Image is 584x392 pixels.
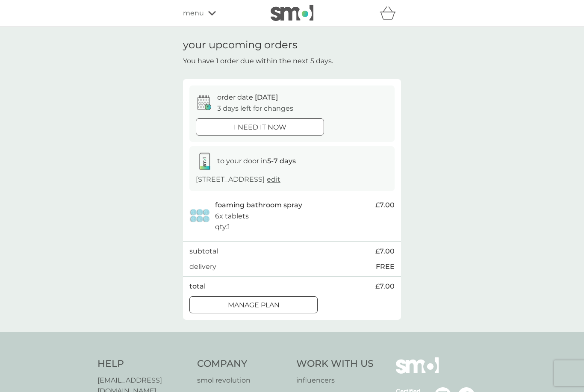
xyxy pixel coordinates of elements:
[217,157,296,165] span: to your door in
[196,174,280,185] p: [STREET_ADDRESS]
[217,103,293,114] p: 3 days left for changes
[215,200,302,211] p: foaming bathroom spray
[375,281,395,292] span: £7.00
[215,211,249,222] p: 6x tablets
[234,122,286,133] p: i need it now
[271,5,313,21] img: smol
[189,296,318,313] button: Manage plan
[183,39,298,51] h1: your upcoming orders
[396,357,439,386] img: smol
[217,92,278,103] p: order date
[380,5,401,22] div: basket
[197,357,288,371] h4: Company
[97,357,189,371] h4: Help
[296,375,374,386] a: influencers
[267,157,296,165] strong: 5-7 days
[255,93,278,101] span: [DATE]
[375,200,395,211] span: £7.00
[296,357,374,371] h4: Work With Us
[215,221,230,233] p: qty : 1
[196,118,324,136] button: i need it now
[376,261,395,272] p: FREE
[189,261,216,272] p: delivery
[189,281,206,292] p: total
[228,300,280,311] p: Manage plan
[189,246,218,257] p: subtotal
[267,175,280,183] a: edit
[375,246,395,257] span: £7.00
[197,375,288,386] a: smol revolution
[183,8,204,19] span: menu
[183,56,333,67] p: You have 1 order due within the next 5 days.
